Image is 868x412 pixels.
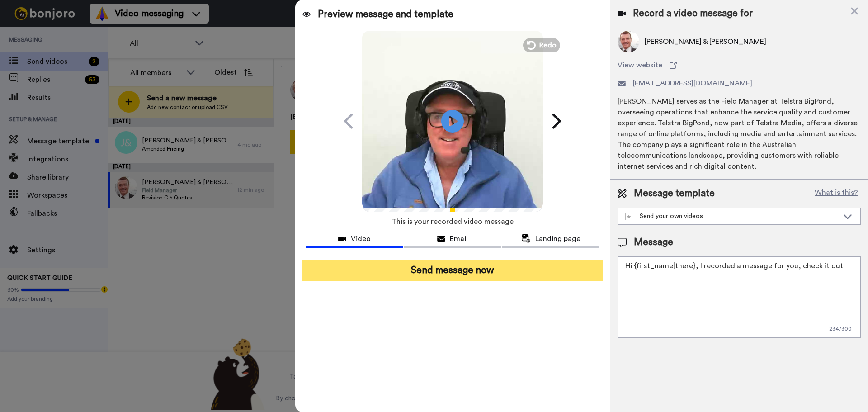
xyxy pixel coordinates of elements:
[618,60,861,71] a: View website
[634,236,673,249] span: Message
[633,78,752,89] span: [EMAIL_ADDRESS][DOMAIN_NAME]
[812,187,861,200] button: What is this?
[625,213,632,220] img: demo-template.svg
[535,233,580,244] span: Landing page
[625,212,839,221] div: Send your own videos
[618,256,861,338] textarea: Hi {first_name|there}, I recorded a message for you, check it out!
[351,233,371,244] span: Video
[302,260,603,281] button: Send message now
[634,187,715,200] span: Message template
[450,233,468,244] span: Email
[618,96,861,172] div: [PERSON_NAME] serves as the Field Manager at Telstra BigPond, overseeing operations that enhance ...
[618,60,662,71] span: View website
[392,212,514,232] span: This is your recorded video message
